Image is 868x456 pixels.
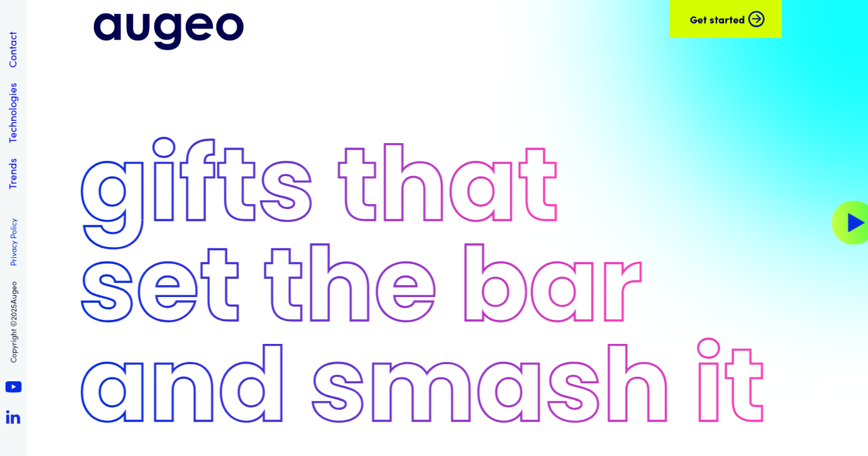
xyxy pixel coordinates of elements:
[8,281,18,363] p: Copyright © Augeo
[5,158,19,189] a: Trends
[5,83,19,143] a: Technologies
[5,32,19,68] a: Contact
[8,304,18,320] span: 2025
[8,218,18,266] a: Privacy Policy
[86,6,251,58] img: Augeo logo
